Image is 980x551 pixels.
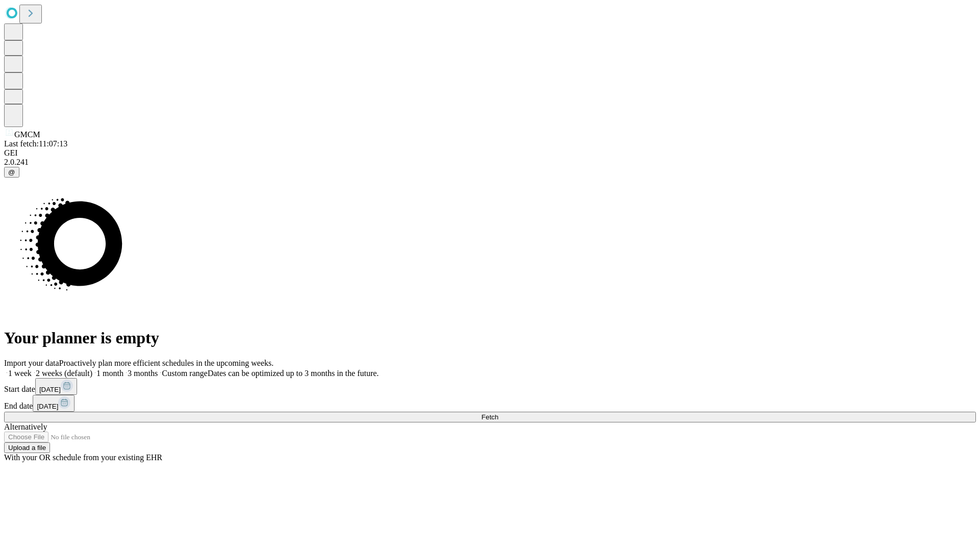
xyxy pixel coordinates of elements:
[4,359,59,367] span: Import your data
[35,378,77,395] button: [DATE]
[8,369,32,378] span: 1 week
[39,386,61,393] span: [DATE]
[33,395,75,412] button: [DATE]
[4,422,47,431] span: Alternatively
[4,148,976,158] div: GEI
[4,329,976,347] h1: Your planner is empty
[4,395,976,412] div: End date
[36,369,92,378] span: 2 weeks (default)
[8,168,15,176] span: @
[4,442,50,453] button: Upload a file
[162,369,207,378] span: Custom range
[37,403,58,410] span: [DATE]
[4,167,19,178] button: @
[4,378,976,395] div: Start date
[59,359,274,367] span: Proactively plan more efficient schedules in the upcoming weeks.
[4,453,162,462] span: With your OR schedule from your existing EHR
[128,369,158,378] span: 3 months
[4,139,67,148] span: Last fetch: 11:07:13
[96,369,124,378] span: 1 month
[208,369,379,378] span: Dates can be optimized up to 3 months in the future.
[4,158,976,167] div: 2.0.241
[4,412,976,422] button: Fetch
[14,130,40,139] span: GMCM
[481,413,498,421] span: Fetch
